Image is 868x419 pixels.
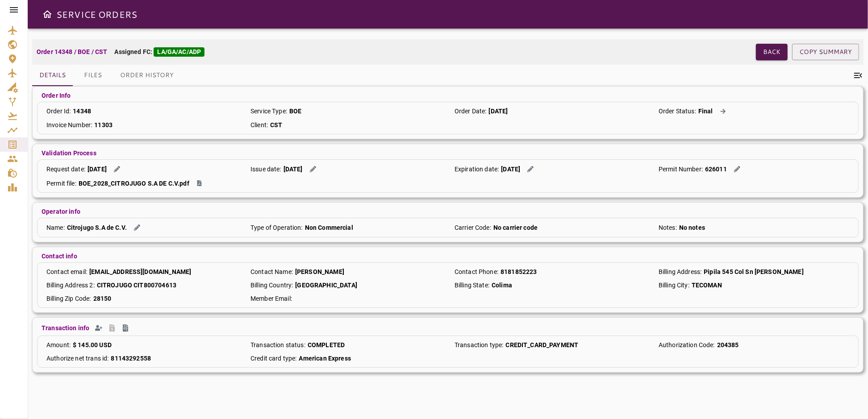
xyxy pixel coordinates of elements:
p: 28150 [93,294,112,303]
p: Pipila 545 Col Sn [PERSON_NAME] [704,267,804,276]
p: Invoice Number : [46,120,92,129]
p: 8181852223 [501,267,537,276]
p: COMPLETED [308,340,345,349]
p: Authorize net trans id : [46,354,108,363]
p: CREDIT_CARD_PAYMENT [506,340,579,349]
p: [EMAIL_ADDRESS][DOMAIN_NAME] [89,267,191,276]
p: Contact email : [46,267,87,276]
p: Client : [250,120,268,129]
p: Member Email : [250,294,292,303]
p: No notes [679,223,705,232]
p: Amount : [46,340,71,349]
p: $ 145.00 USD [73,340,112,349]
p: BOE_2028_CITROJUGO S.A DE C.V.pdf [79,179,189,188]
p: Billing Country : [250,281,293,290]
button: Edit [730,164,744,174]
p: Billing State : [455,281,489,290]
p: No carrier code [493,223,538,232]
p: Final [698,107,713,116]
span: Create Invoice [120,322,131,334]
p: [DATE] [88,165,107,174]
p: 81143292558 [111,354,151,363]
p: [PERSON_NAME] [295,267,344,276]
p: Contact info [42,252,77,261]
p: Permit file : [46,179,76,188]
p: Order 14348 / BOE / CST [37,47,107,57]
p: 204385 [717,340,739,349]
p: Notes : [659,223,677,232]
p: Transaction status : [250,340,305,349]
div: LA/GA/AC/ADP [154,47,204,57]
p: [DATE] [284,165,303,174]
p: Order Info [42,91,71,100]
p: Colima [492,281,512,290]
p: Request date : [46,165,85,174]
p: Transaction info [42,324,89,332]
p: BOE [289,107,301,116]
button: COPY SUMMARY [792,44,859,60]
p: Order Date : [455,107,487,116]
p: Billing Address : [659,267,701,276]
p: Order Status : [659,107,696,116]
p: Type of Operation : [250,223,303,232]
button: Details [32,65,73,86]
p: 626011 [705,165,727,174]
p: Operator info [42,207,80,216]
p: TECOMAN [692,281,722,290]
p: Billing Zip Code : [46,294,91,303]
p: Permit Number : [659,165,703,174]
p: Credit card type : [250,354,297,363]
p: [GEOGRAPHIC_DATA] [295,281,357,290]
span: Create Quickbooks Contact [93,322,104,334]
button: Edit [306,164,320,174]
button: Edit [524,164,537,174]
p: Issue date : [250,165,281,174]
p: [DATE] [501,165,520,174]
button: Action [717,107,730,116]
p: Validation Process [42,149,96,158]
p: [DATE] [489,107,508,116]
p: Order Id : [46,107,71,116]
p: Service Type : [250,107,287,116]
p: American Express [299,354,351,363]
button: Action [193,178,206,188]
button: Edit [130,223,144,232]
button: Open drawer [38,5,56,23]
p: Contact Name : [250,267,293,276]
p: CST [270,120,282,129]
button: Files [73,65,113,86]
p: Billing Address 2 : [46,281,95,290]
p: 14348 [73,107,91,116]
button: Back [756,44,788,60]
button: Order History [113,65,181,86]
p: Assigned FC: [114,47,204,57]
button: Edit [110,164,124,174]
p: Billing City : [659,281,689,290]
span: Create Preinvoice [106,322,118,334]
p: Contact Phone : [455,267,498,276]
p: Name : [46,223,65,232]
p: Expiration date : [455,165,499,174]
p: Authorization Code : [659,340,715,349]
h6: SERVICE ORDERS [56,7,137,21]
p: 11303 [94,120,113,129]
p: Citrojugo S.A de C.V. [67,223,127,232]
p: Carrier Code : [455,223,491,232]
p: Non Commercial [305,223,353,232]
p: CITROJUGO CIT800704613 [97,281,176,290]
p: Transaction type : [455,340,504,349]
